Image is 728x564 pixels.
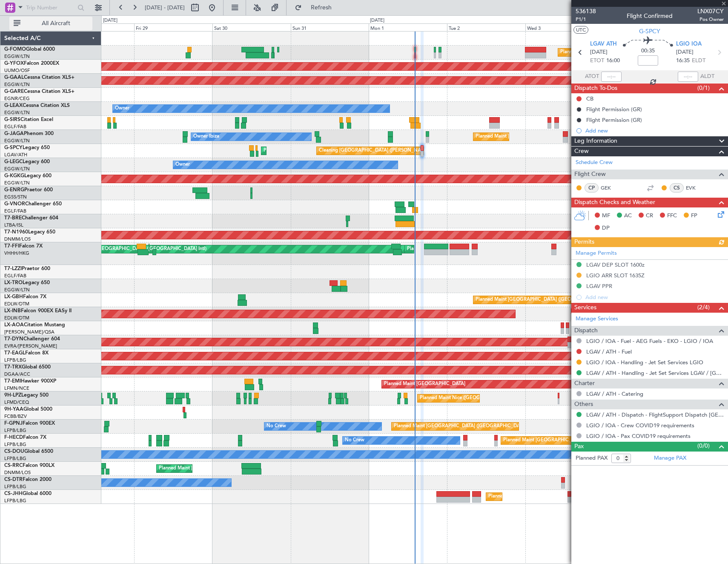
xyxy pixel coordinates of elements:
[4,230,28,235] span: T7-N1960
[4,308,21,314] span: LX-INB
[4,498,26,504] a: LFPB/LBG
[4,463,23,468] span: CS-RRC
[4,287,30,293] a: EGGW/LTN
[4,407,52,412] a: 9H-YAAGlobal 5000
[586,432,691,440] a: LGIO / IOA - Pax COVID19 requirements
[134,23,212,31] div: Fri 29
[4,455,26,462] a: LFPB/LBG
[4,337,60,342] a: T7-DYNChallenger 604
[4,371,30,377] a: DGAA/ACC
[4,250,29,256] a: VHHH/HKG
[586,106,642,113] div: Flight Permission (GR)
[4,315,29,321] a: EDLW/DTM
[676,48,694,57] span: [DATE]
[574,326,598,336] span: Dispatch
[9,17,92,30] button: All Aircraft
[145,4,185,12] span: [DATE] - [DATE]
[4,131,24,136] span: G-JAGA
[590,48,608,57] span: [DATE]
[175,158,190,171] div: Owner
[4,138,30,144] a: EGGW/LTN
[4,421,55,426] a: F-GPNJFalcon 900EX
[641,47,655,55] span: 00:35
[586,390,643,397] a: LGAV / ATH - Catering
[319,144,439,157] div: Cleaning [GEOGRAPHIC_DATA] ([PERSON_NAME] Intl)
[574,198,655,207] span: Dispatch Checks and Weather
[574,136,617,146] span: Leg Information
[394,420,528,433] div: Planned Maint [GEOGRAPHIC_DATA] ([GEOGRAPHIC_DATA])
[4,61,59,66] a: G-YFOXFalcon 2000EX
[193,130,219,143] div: Owner Ibiza
[574,147,589,156] span: Crew
[4,124,26,130] a: EGLF/FAB
[384,378,465,391] div: Planned Maint [GEOGRAPHIC_DATA]
[576,16,596,23] span: P1/1
[586,337,713,345] a: LGIO / IOA - Fuel - AEG Fuels - EKO - LGIO / IOA
[4,67,30,74] a: UUMO/OSF
[646,212,653,220] span: CR
[586,369,724,377] a: LGAV / ATH - Handling - Jet Set Services LGAV / [GEOGRAPHIC_DATA]
[4,61,24,66] span: G-YFOX
[4,308,72,314] a: LX-INBFalcon 900EX EASy II
[4,399,29,406] a: LFMD/CEQ
[670,183,684,193] div: CS
[676,57,690,65] span: 16:35
[503,434,637,447] div: Planned Maint [GEOGRAPHIC_DATA] ([GEOGRAPHIC_DATA])
[4,273,26,279] a: EGLF/FAB
[264,144,361,157] div: Planned Maint Athens ([PERSON_NAME] Intl)
[4,244,43,249] a: T7-FFIFalcon 7X
[4,230,55,235] a: T7-N1960Legacy 650
[58,243,206,256] div: [PERSON_NAME][GEOGRAPHIC_DATA] ([GEOGRAPHIC_DATA] Intl)
[4,103,70,108] a: G-LEAXCessna Citation XLS
[606,57,620,65] span: 16:00
[4,280,50,285] a: LX-TROLegacy 650
[4,180,30,186] a: EGGW/LTN
[697,7,724,16] span: LNX07CY
[574,379,595,388] span: Charter
[590,40,617,49] span: LGAV ATH
[602,224,610,233] span: DP
[692,57,705,65] span: ELDT
[4,117,20,122] span: G-SIRS
[4,194,27,200] a: EGSS/STN
[573,26,588,34] button: UTC
[4,477,52,482] a: CS-DTRFalcon 2000
[4,280,23,285] span: LX-TRO
[4,385,29,391] a: LFMN/NCE
[26,1,75,14] input: Trip Number
[586,95,593,102] div: CB
[4,53,30,60] a: EGGW/LTN
[4,152,27,158] a: LGAV/ATH
[103,17,118,24] div: [DATE]
[4,491,52,496] a: CS-JHHGlobal 6000
[4,145,23,150] span: G-SPCY
[574,303,596,313] span: Services
[488,490,622,503] div: Planned Maint [GEOGRAPHIC_DATA] ([GEOGRAPHIC_DATA])
[602,212,610,220] span: MF
[4,393,21,398] span: 9H-LPZ
[4,173,24,178] span: G-KGKG
[4,463,54,468] a: CS-RRCFalcon 900LX
[601,184,620,192] a: GEK
[291,23,369,31] div: Sun 31
[304,5,339,11] span: Refresh
[4,266,50,271] a: T7-LZZIPraetor 600
[525,23,604,31] div: Wed 3
[4,47,26,52] span: G-FOMO
[4,89,75,94] a: G-GARECessna Citation XLS+
[370,17,384,24] div: [DATE]
[590,57,604,65] span: ETOT
[4,236,31,242] a: DNMM/LOS
[22,20,90,26] span: All Aircraft
[4,109,30,116] a: EGGW/LTN
[639,27,660,36] span: G-SPCY
[697,441,710,450] span: (0/0)
[4,173,52,178] a: G-KGKGLegacy 600
[4,449,53,454] a: CS-DOUGlobal 6500
[4,131,54,136] a: G-JAGAPhenom 300
[407,243,549,256] div: Planned Maint [GEOGRAPHIC_DATA] ([GEOGRAPHIC_DATA] Intl)
[4,393,49,398] a: 9H-LPZLegacy 500
[4,95,30,102] a: EGNR/CEG
[369,23,447,31] div: Mon 1
[4,294,46,299] a: LX-GBHFalcon 7X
